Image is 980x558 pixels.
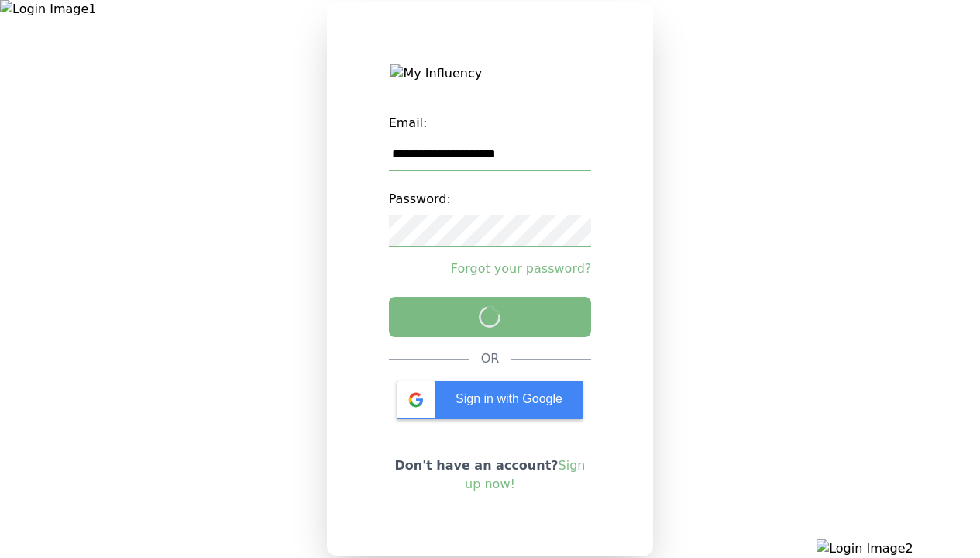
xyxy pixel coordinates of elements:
img: My Influency [390,64,589,83]
img: Login Image2 [817,539,980,558]
div: Sign in with Google [397,381,583,419]
span: Sign in with Google [456,392,562,405]
label: Email: [389,108,592,139]
p: Don't have an account? [389,456,592,494]
div: OR [481,350,500,368]
label: Password: [389,184,592,215]
a: Forgot your password? [389,260,592,278]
